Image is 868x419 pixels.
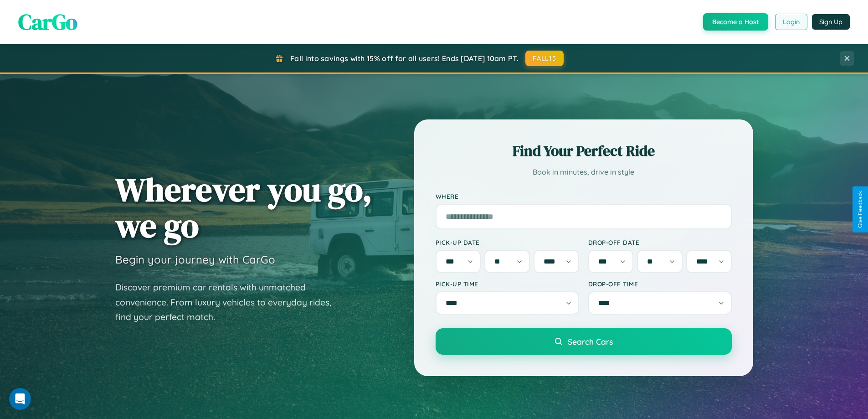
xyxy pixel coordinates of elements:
span: CarGo [18,7,77,37]
div: Give Feedback [857,191,863,228]
p: Discover premium car rentals with unmatched convenience. From luxury vehicles to everyday rides, ... [115,280,343,325]
label: Drop-off Date [588,238,732,246]
button: Search Cars [436,328,732,355]
button: Login [775,14,807,30]
h3: Begin your journey with CarGo [115,253,275,266]
button: FALL15 [525,51,564,66]
iframe: Intercom live chat [9,388,31,410]
label: Pick-up Date [436,238,579,246]
span: Fall into savings with 15% off for all users! Ends [DATE] 10am PT. [290,54,519,63]
p: Book in minutes, drive in style [436,166,732,179]
span: Search Cars [568,336,613,347]
button: Become a Host [703,13,768,31]
button: Sign Up [812,14,850,30]
label: Where [436,192,732,200]
label: Pick-up Time [436,280,579,288]
h2: Find Your Perfect Ride [436,141,732,161]
label: Drop-off Time [588,280,732,288]
h1: Wherever you go, we go [115,171,372,243]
